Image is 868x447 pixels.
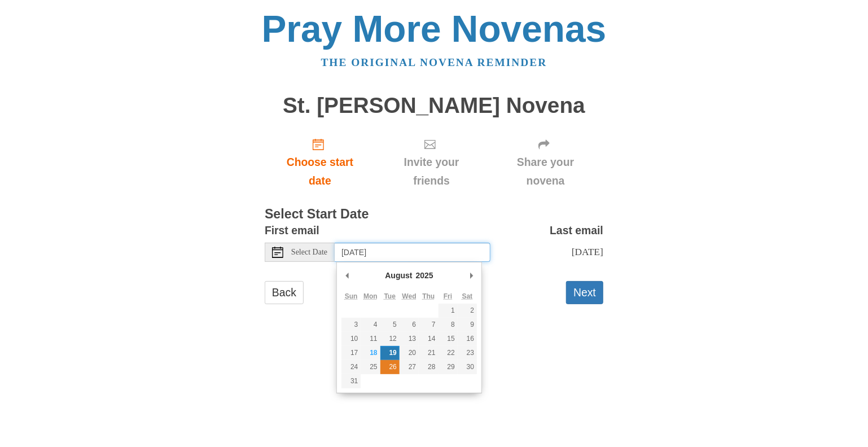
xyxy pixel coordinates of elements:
[341,267,353,284] button: Previous Month
[341,374,361,388] button: 31
[439,360,458,374] button: 29
[335,243,490,262] input: Use the arrow keys to pick a date
[419,318,438,332] button: 7
[341,318,361,332] button: 3
[380,318,400,332] button: 5
[444,292,452,300] abbr: Friday
[341,332,361,346] button: 10
[400,318,419,332] button: 6
[499,153,592,190] span: Share your novena
[387,153,476,190] span: Invite your friends
[361,318,380,332] button: 4
[400,346,419,360] button: 20
[321,56,547,68] a: The original novena reminder
[400,332,419,346] button: 13
[361,332,380,346] button: 11
[384,292,396,300] abbr: Tuesday
[458,346,477,360] button: 23
[341,360,361,374] button: 24
[291,248,327,256] span: Select Date
[383,267,414,284] div: August
[361,360,380,374] button: 25
[345,292,358,300] abbr: Sunday
[262,8,607,50] a: Pray More Novenas
[265,129,375,196] a: Choose start date
[439,346,458,360] button: 22
[458,360,477,374] button: 30
[402,292,417,300] abbr: Wednesday
[419,332,438,346] button: 14
[363,292,378,300] abbr: Monday
[265,281,304,304] a: Back
[422,292,435,300] abbr: Thursday
[375,129,488,196] div: Click "Next" to confirm your start date first.
[466,267,477,284] button: Next Month
[276,153,364,190] span: Choose start date
[439,318,458,332] button: 8
[419,346,438,360] button: 21
[572,246,603,257] span: [DATE]
[380,346,400,360] button: 19
[400,360,419,374] button: 27
[550,221,603,240] label: Last email
[265,221,319,240] label: First email
[361,346,380,360] button: 18
[414,267,435,284] div: 2025
[462,292,473,300] abbr: Saturday
[265,207,603,222] h3: Select Start Date
[380,332,400,346] button: 12
[265,94,603,118] h1: St. [PERSON_NAME] Novena
[566,281,603,304] button: Next
[488,129,603,196] div: Click "Next" to confirm your start date first.
[458,304,477,318] button: 2
[439,304,458,318] button: 1
[380,360,400,374] button: 26
[341,346,361,360] button: 17
[458,318,477,332] button: 9
[419,360,438,374] button: 28
[439,332,458,346] button: 15
[458,332,477,346] button: 16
